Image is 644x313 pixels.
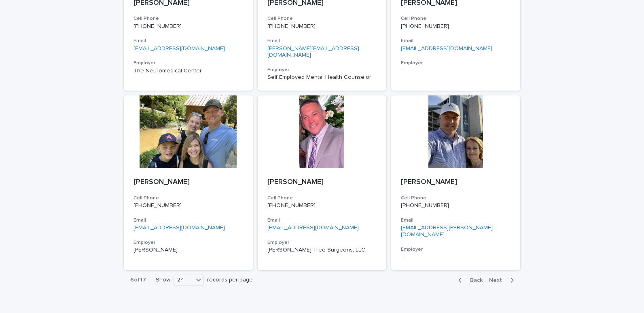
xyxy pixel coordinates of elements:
div: 24 [174,276,193,284]
a: [PERSON_NAME]Cell Phone[PHONE_NUMBER]Email[EMAIL_ADDRESS][DOMAIN_NAME]Employer[PERSON_NAME] [124,95,253,270]
p: Show [156,277,170,283]
h3: Employer [401,246,511,253]
a: [PERSON_NAME][EMAIL_ADDRESS][DOMAIN_NAME] [267,46,359,58]
h3: Employer [267,67,377,73]
h3: Employer [401,60,511,66]
span: Back [465,277,483,283]
p: [PERSON_NAME] Tree Surgeons, LLC [267,247,377,254]
a: [PERSON_NAME]Cell Phone[PHONE_NUMBER]Email[EMAIL_ADDRESS][PERSON_NAME][DOMAIN_NAME]Employer- [391,95,520,270]
a: [EMAIL_ADDRESS][DOMAIN_NAME] [401,46,492,51]
h3: Cell Phone [401,195,511,201]
h3: Employer [267,239,377,246]
h3: Email [133,38,243,44]
p: - [401,68,511,74]
h3: Employer [133,239,243,246]
p: [PERSON_NAME] [133,178,243,187]
a: [PHONE_NUMBER] [133,23,182,29]
h3: Email [401,217,511,224]
h3: Cell Phone [133,195,243,201]
button: Next [486,277,520,284]
a: [PHONE_NUMBER] [401,203,449,208]
p: - [401,254,511,260]
p: The Neuromedical Center [133,68,243,74]
p: 6 of 17 [124,270,153,290]
h3: Email [401,38,511,44]
h3: Email [267,217,377,224]
h3: Cell Phone [133,15,243,22]
a: [PERSON_NAME]Cell Phone[PHONE_NUMBER]Email[EMAIL_ADDRESS][DOMAIN_NAME]Employer[PERSON_NAME] Tree ... [258,95,387,270]
span: Next [489,277,507,283]
h3: Cell Phone [267,15,377,22]
p: Self Employed Mental Health Counselor [267,74,377,81]
p: [PERSON_NAME] [401,178,511,187]
h3: Cell Phone [401,15,511,22]
a: [PHONE_NUMBER] [267,23,316,29]
a: [EMAIL_ADDRESS][DOMAIN_NAME] [267,225,359,231]
p: records per page [207,277,253,283]
h3: Email [133,217,243,224]
h3: Cell Phone [267,195,377,201]
p: [PERSON_NAME] [133,247,243,254]
p: [PERSON_NAME] [267,178,377,187]
a: [EMAIL_ADDRESS][DOMAIN_NAME] [133,225,225,231]
a: [EMAIL_ADDRESS][PERSON_NAME][DOMAIN_NAME] [401,225,493,237]
h3: Email [267,38,377,44]
button: Back [452,277,486,284]
h3: Employer [133,60,243,66]
a: [PHONE_NUMBER] [133,203,182,208]
a: [PHONE_NUMBER] [267,203,316,208]
a: [EMAIL_ADDRESS][DOMAIN_NAME] [133,46,225,51]
a: [PHONE_NUMBER] [401,23,449,29]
